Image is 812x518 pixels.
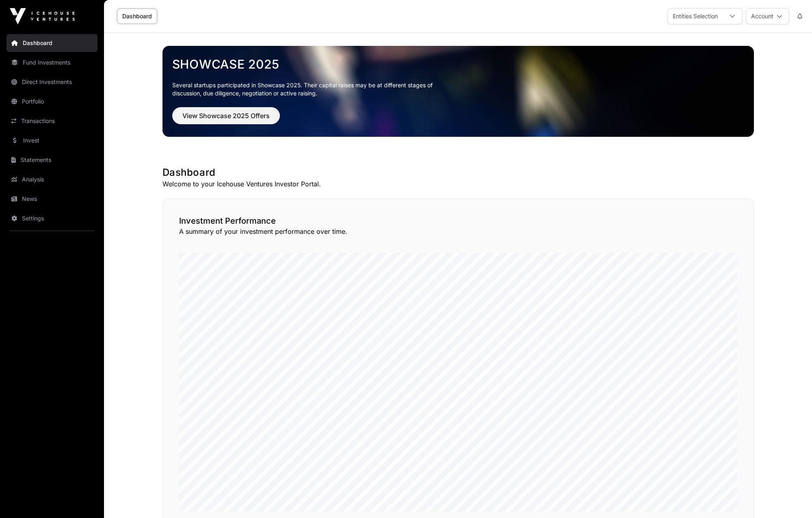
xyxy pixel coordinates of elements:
a: Statements [6,151,97,169]
a: Transactions [6,112,97,130]
a: View Showcase 2025 Offers [172,115,280,123]
button: Account [746,8,789,24]
a: Dashboard [117,9,157,24]
a: Invest [6,132,97,149]
img: Icehouse Ventures Logo [10,8,75,24]
h1: Dashboard [162,166,754,179]
a: Fund Investments [6,54,97,71]
iframe: Chat Widget [771,479,812,518]
a: Dashboard [6,34,97,52]
a: Portfolio [6,93,97,110]
span: View Showcase 2025 Offers [182,111,270,121]
p: A summary of your investment performance over time. [179,227,737,236]
img: Showcase 2025 [162,46,754,137]
p: Welcome to your Icehouse Ventures Investor Portal. [162,179,754,189]
a: Direct Investments [6,73,97,91]
a: Settings [6,209,97,227]
button: View Showcase 2025 Offers [172,107,280,124]
div: Entities Selection [668,9,723,24]
a: News [6,190,97,208]
a: Showcase 2025 [172,57,744,71]
a: Analysis [6,171,97,188]
p: Several startups participated in Showcase 2025. Their capital raises may be at different stages o... [172,81,445,97]
h2: Investment Performance [179,215,737,227]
